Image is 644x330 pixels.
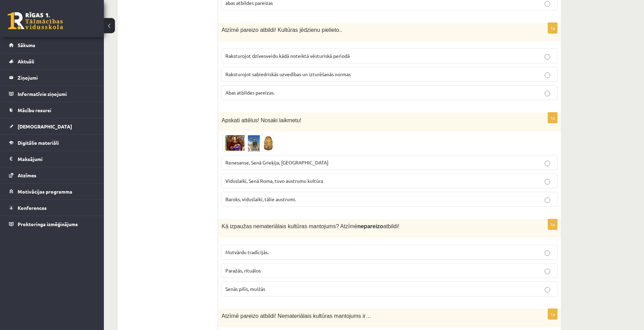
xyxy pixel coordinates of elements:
input: Raksturojot sabiedriskās uzvedības un izturēšanās normas [545,72,550,78]
a: Sākums [9,37,95,53]
span: Apskati attēlus! Nosaki laikmetu! [222,117,301,123]
input: Senās pilīs, muižās [545,287,550,293]
span: Atzīmē pareizo atbildi! Nemateriālais kultūras mantojums ir… [222,313,371,319]
span: Mācību resursi [18,107,51,113]
span: Proktoringa izmēģinājums [18,221,78,227]
span: [DEMOGRAPHIC_DATA] [18,123,72,130]
a: Informatīvie ziņojumi [9,86,95,102]
span: Senās pilīs, muižās [225,286,265,292]
strong: nepareizo [357,223,383,229]
span: Sākums [18,42,35,48]
a: Maksājumi [9,151,95,167]
p: 1p [548,112,557,123]
a: Aktuāli [9,53,95,69]
p: 1p [548,219,557,230]
span: Renesanse, Senā Grieķija, [GEOGRAPHIC_DATA] [225,159,329,166]
legend: Maksājumi [18,151,95,167]
a: [DEMOGRAPHIC_DATA] [9,118,95,134]
span: Paražās, rituālos [225,267,261,274]
a: Konferences [9,200,95,216]
a: Atzīmes [9,167,95,183]
span: Abas atbildes pareizas. [225,89,275,96]
span: Motivācijas programma [18,188,72,195]
span: Raksturojot dzīvesveidu kādā noteiktā vēsturiskā periodā [225,53,350,59]
span: Raksturojot sabiedriskās uzvedības un izturēšanās normas [225,71,351,77]
span: Viduslaiki, Senā Roma, tuvo austrumu kultūra [225,178,323,184]
span: Digitālie materiāli [18,140,59,146]
span: Aktuāli [18,58,34,64]
span: Kā izpaužas nemateriālais kultūras mantojums? Atzīmē atbildi! [222,223,399,229]
p: 1p [548,23,557,34]
input: Mutvārdu tradīcijās. [545,250,550,256]
input: abas atbildes pareizas [545,1,550,7]
span: Mutvārdu tradīcijās. [225,249,269,255]
input: Viduslaiki, Senā Roma, tuvo austrumu kultūra [545,179,550,185]
input: Renesanse, Senā Grieķija, [GEOGRAPHIC_DATA] [545,161,550,166]
a: Ziņojumi [9,70,95,86]
p: 1p [548,309,557,320]
input: Raksturojot dzīvesveidu kādā noteiktā vēsturiskā periodā [545,54,550,60]
a: Mācību resursi [9,102,95,118]
span: Baroks, viduslaiki, tālie austrumi. [225,196,296,202]
a: Rīgas 1. Tālmācības vidusskola [8,12,63,29]
input: Paražās, rituālos [545,269,550,274]
a: Digitālie materiāli [9,135,95,151]
span: Konferences [18,205,47,211]
span: Atzīmē pareizo atbildi! Kultūras jēdzienu pielieto.. [222,27,342,33]
input: Abas atbildes pareizas. [545,91,550,96]
a: Motivācijas programma [9,184,95,199]
legend: Informatīvie ziņojumi [18,86,95,102]
span: Atzīmes [18,172,36,178]
legend: Ziņojumi [18,70,95,86]
a: Proktoringa izmēģinājums [9,216,95,232]
img: Ekr%C4%81nuz%C5%86%C4%93mums_2024-07-24_222010.png [222,135,274,151]
input: Baroks, viduslaiki, tālie austrumi. [545,197,550,203]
